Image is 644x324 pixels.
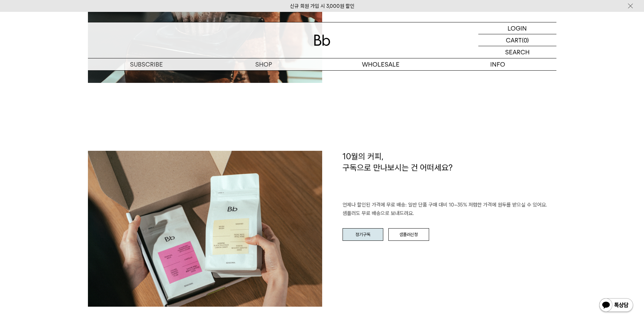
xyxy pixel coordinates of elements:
p: SEARCH [505,46,530,58]
p: INFO [439,58,556,70]
a: LOGIN [478,22,556,34]
p: 언제나 할인된 가격에 무료 배송: 일반 단품 구매 대비 10~35% 저렴한 가격에 원두를 받으실 수 있어요. 샘플러도 무료 배송으로 보내드려요. [343,201,556,218]
img: 카카오톡 채널 1:1 채팅 버튼 [599,298,634,314]
img: 로고 [314,35,330,46]
a: 신규 회원 가입 시 3,000원 할인 [290,3,354,9]
p: CART [506,34,522,46]
img: c5c329453f1186b4866a93014d588b8e_112149.jpg [88,151,322,307]
a: SUBSCRIBE [88,58,205,70]
p: (0) [522,34,529,46]
p: LOGIN [508,22,527,34]
p: WHOLESALE [322,58,439,70]
a: 정기구독 [343,228,383,241]
h1: 10월의 커피, 구독으로 만나보시는 건 어떠세요? [343,151,556,201]
a: SHOP [205,58,322,70]
a: 샘플러신청 [388,228,429,241]
a: CART (0) [478,34,556,46]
